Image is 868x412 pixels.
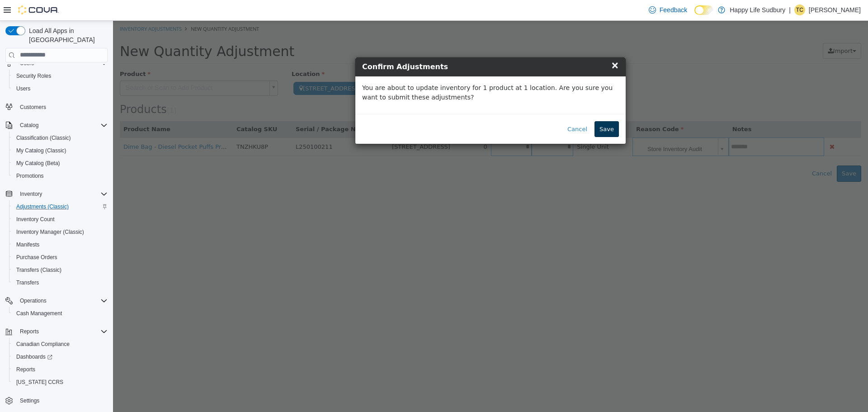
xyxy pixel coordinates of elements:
a: Dashboards [13,351,56,362]
button: Promotions [9,170,111,182]
button: Reports [16,326,42,337]
span: Security Roles [13,71,108,81]
span: Inventory [16,189,108,199]
p: Happy Life Sudbury [730,5,785,15]
a: Inventory Manager (Classic) [13,227,88,237]
a: Reports [13,364,39,375]
button: Inventory Count [9,213,111,226]
span: Classification (Classic) [16,134,71,142]
button: My Catalog (Classic) [9,144,111,157]
span: Users [16,85,30,92]
button: Users [9,82,111,95]
p: | [789,5,791,15]
span: Reports [13,364,108,375]
p: [PERSON_NAME] [809,5,861,15]
button: Canadian Compliance [9,338,111,350]
span: Cash Management [16,310,62,317]
button: Reports [9,363,111,376]
span: Dashboards [16,353,52,360]
span: Adjustments (Classic) [13,201,108,212]
span: Canadian Compliance [16,341,70,348]
a: Adjustments (Classic) [13,201,72,212]
button: Operations [2,294,111,307]
button: Transfers [9,276,111,289]
span: Transfers [16,279,39,286]
span: Transfers [13,277,108,288]
span: [US_STATE] CCRS [16,379,63,386]
span: Operations [20,297,47,304]
a: Promotions [13,170,47,181]
input: Dark Mode [694,5,713,15]
a: Transfers [13,277,42,288]
button: Classification (Classic) [9,132,111,144]
button: My Catalog (Beta) [9,157,111,170]
a: Feedback [645,1,691,19]
span: Customers [20,104,46,111]
span: Customers [16,101,108,113]
span: Adjustments (Classic) [16,203,69,210]
span: Purchase Orders [13,252,108,263]
a: Users [13,83,34,94]
span: Users [13,83,108,94]
span: My Catalog (Beta) [13,158,108,169]
span: Inventory Manager (Classic) [16,228,84,236]
a: Transfers (Classic) [13,265,65,275]
span: Reports [16,326,108,337]
a: My Catalog (Classic) [13,145,70,156]
span: Operations [16,295,108,306]
span: My Catalog (Classic) [13,145,108,156]
span: Settings [16,395,108,406]
a: Cash Management [13,308,66,319]
button: Transfers (Classic) [9,264,111,276]
h4: Confirm Adjustments [249,41,506,52]
span: Transfers (Classic) [13,265,108,275]
span: Manifests [16,241,39,248]
span: TC [796,5,803,15]
span: Cash Management [13,308,108,319]
button: Security Roles [9,70,111,82]
button: Operations [16,295,50,306]
span: Manifests [13,239,108,250]
span: Classification (Classic) [13,133,108,143]
span: Inventory Count [13,214,108,225]
span: Purchase Orders [16,254,57,261]
button: Catalog [2,119,111,132]
button: Customers [2,100,111,114]
button: Settings [2,394,111,407]
button: [US_STATE] CCRS [9,376,111,388]
button: Inventory [2,188,111,200]
span: My Catalog (Beta) [16,160,60,167]
a: Settings [16,395,43,406]
span: Load All Apps in [GEOGRAPHIC_DATA] [25,26,108,44]
a: Purchase Orders [13,252,61,263]
span: Inventory Count [16,216,55,223]
span: Inventory [20,190,42,198]
span: Dashboards [13,351,108,362]
span: Promotions [13,170,108,181]
span: Reports [16,366,35,373]
button: Cancel [449,100,479,117]
button: Save [481,100,506,117]
span: Transfers (Classic) [16,266,61,274]
span: Inventory Manager (Classic) [13,227,108,237]
a: Security Roles [13,71,55,81]
button: Inventory [16,189,46,199]
span: My Catalog (Classic) [16,147,66,154]
span: Promotions [16,172,44,180]
a: [US_STATE] CCRS [13,377,67,388]
span: Catalog [16,120,108,131]
p: You are about to update inventory for 1 product at 1 location. Are you sure you want to submit th... [249,62,506,81]
button: Reports [2,325,111,338]
a: Canadian Compliance [13,339,73,350]
a: Classification (Classic) [13,133,75,143]
span: Catalog [20,122,38,129]
a: Customers [16,102,50,113]
button: Catalog [16,120,42,131]
div: Tanner Chretien [794,5,805,15]
button: Manifests [9,238,111,251]
a: Inventory Count [13,214,58,225]
a: Dashboards [9,350,111,363]
span: × [498,39,506,50]
span: Washington CCRS [13,377,108,388]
